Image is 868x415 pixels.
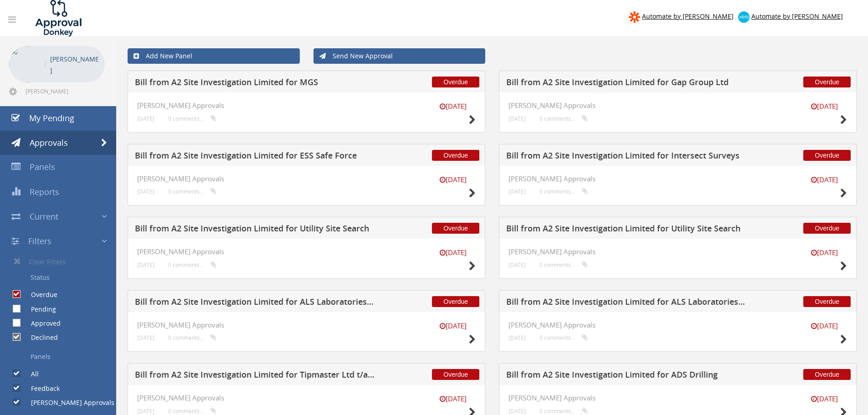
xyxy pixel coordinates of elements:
[135,78,375,89] h5: Bill from A2 Site Investigation Limited for MGS
[642,12,734,20] span: Automate by [PERSON_NAME]
[30,211,58,222] span: Current
[508,175,847,183] h4: [PERSON_NAME] Approvals
[751,12,843,20] span: Automate by [PERSON_NAME]
[508,394,847,402] h4: [PERSON_NAME] Approvals
[168,188,216,195] small: 0 comments...
[137,394,476,402] h4: [PERSON_NAME] Approvals
[30,137,68,148] span: Approvals
[801,321,847,331] small: [DATE]
[137,102,476,109] h4: [PERSON_NAME] Approvals
[30,161,55,172] span: Panels
[801,102,847,111] small: [DATE]
[135,224,375,236] h5: Bill from A2 Site Investigation Limited for Utility Site Search
[137,115,154,122] small: [DATE]
[50,53,100,76] p: [PERSON_NAME]
[432,296,479,307] span: Overdue
[137,188,154,195] small: [DATE]
[506,224,746,236] h5: Bill from A2 Site Investigation Limited for Utility Site Search
[801,248,847,257] small: [DATE]
[168,334,216,341] small: 0 comments...
[508,115,526,122] small: [DATE]
[738,11,750,23] img: xero-logo.png
[430,102,476,111] small: [DATE]
[539,408,588,415] small: 0 comments...
[508,321,847,329] h4: [PERSON_NAME] Approvals
[629,11,640,23] img: zapier-logomark.png
[7,349,116,364] a: Panels
[137,175,476,183] h4: [PERSON_NAME] Approvals
[135,151,375,163] h5: Bill from A2 Site Investigation Limited for ESS Safe Force
[539,261,588,268] small: 0 comments...
[506,151,746,163] h5: Bill from A2 Site Investigation Limited for Intersect Surveys
[432,369,479,380] span: Overdue
[7,270,116,285] a: Status
[801,175,847,184] small: [DATE]
[137,408,154,415] small: [DATE]
[803,369,851,380] span: Overdue
[137,321,476,329] h4: [PERSON_NAME] Approvals
[432,77,479,87] span: Overdue
[22,290,57,299] label: Overdue
[508,334,526,341] small: [DATE]
[803,77,851,87] span: Overdue
[508,261,526,268] small: [DATE]
[432,223,479,234] span: Overdue
[506,370,746,382] h5: Bill from A2 Site Investigation Limited for ADS Drilling
[803,223,851,234] span: Overdue
[506,297,746,309] h5: Bill from A2 Site Investigation Limited for ALS Laboratories (UK) Ltd
[539,188,588,195] small: 0 comments...
[30,186,59,197] span: Reports
[128,48,300,64] a: Add New Panel
[539,334,588,341] small: 0 comments...
[430,248,476,257] small: [DATE]
[430,175,476,184] small: [DATE]
[430,394,476,404] small: [DATE]
[137,261,154,268] small: [DATE]
[168,261,216,268] small: 0 comments...
[539,115,588,122] small: 0 comments...
[803,150,851,161] span: Overdue
[313,48,486,64] a: Send New Approval
[168,408,216,415] small: 0 comments...
[137,248,476,256] h4: [PERSON_NAME] Approvals
[22,333,58,342] label: Declined
[508,248,847,256] h4: [PERSON_NAME] Approvals
[508,188,526,195] small: [DATE]
[168,115,216,122] small: 0 comments...
[22,384,60,393] label: Feedback
[22,398,114,407] label: [PERSON_NAME] Approvals
[508,102,847,109] h4: [PERSON_NAME] Approvals
[22,369,39,379] label: All
[508,408,526,415] small: [DATE]
[135,297,375,309] h5: Bill from A2 Site Investigation Limited for ALS Laboratories (UK) Ltd
[28,236,51,246] span: Filters
[26,87,103,95] span: [PERSON_NAME][EMAIL_ADDRESS][PERSON_NAME][DOMAIN_NAME]
[506,78,746,89] h5: Bill from A2 Site Investigation Limited for Gap Group Ltd
[430,321,476,331] small: [DATE]
[432,150,479,161] span: Overdue
[801,394,847,404] small: [DATE]
[135,370,375,382] h5: Bill from A2 Site Investigation Limited for Tipmaster Ltd t/a The All Clear Company
[29,113,74,123] span: My Pending
[22,319,61,328] label: Approved
[137,334,154,341] small: [DATE]
[7,253,116,270] a: Clear Filters
[22,305,56,314] label: Pending
[803,296,851,307] span: Overdue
